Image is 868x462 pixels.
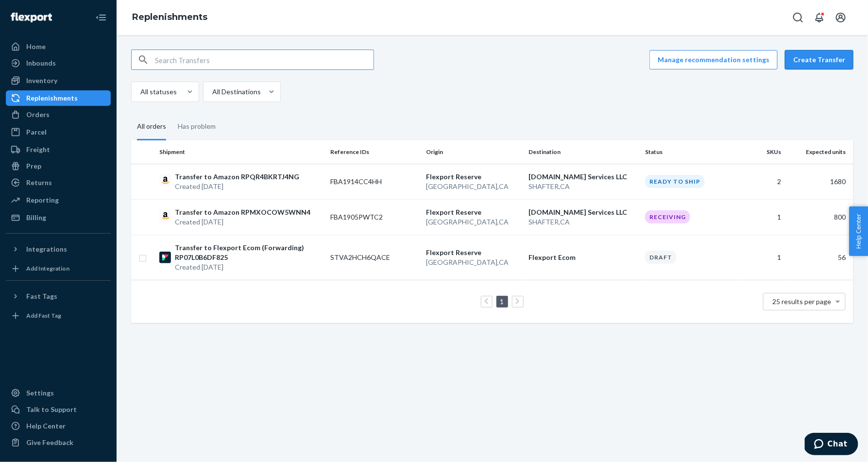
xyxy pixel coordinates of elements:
p: Flexport Ecom [529,253,638,262]
a: Add Fast Tag [6,308,111,324]
p: SHAFTER , CA [529,182,638,191]
button: Open account menu [831,8,851,27]
a: Freight [6,142,111,157]
td: 800 [785,199,853,235]
div: Freight [26,145,50,154]
p: Flexport Reserve [426,172,521,182]
a: Inbounds [6,55,111,71]
div: Parcel [26,127,47,137]
div: All Destinations [212,87,261,97]
div: Ready to ship [645,175,705,188]
th: Reference IDs [326,140,422,164]
iframe: Opens a widget where you can chat to one of our agents [805,433,858,457]
p: [GEOGRAPHIC_DATA] , CA [426,182,521,191]
button: Close Navigation [91,8,111,27]
p: Created [DATE] [175,182,299,191]
div: Returns [26,178,52,188]
button: Open notifications [810,8,829,27]
button: Manage recommendation settings [649,50,778,69]
p: Transfer to Amazon RPMXOCOW5WNN4 [175,207,310,217]
p: SHAFTER , CA [529,217,638,227]
img: Flexport logo [11,13,52,22]
div: Integrations [26,244,67,254]
a: Replenishments [6,90,111,106]
th: Shipment [155,140,326,164]
td: FBA1905PWTC2 [326,199,422,235]
p: [GEOGRAPHIC_DATA] , CA [426,257,521,267]
div: Receiving [645,210,690,223]
td: 1 [737,235,785,280]
div: Give Feedback [26,438,73,447]
a: Reporting [6,192,111,208]
th: Destination [525,140,642,164]
td: 1 [737,199,785,235]
div: Fast Tags [26,291,57,301]
a: Billing [6,210,111,225]
p: [DOMAIN_NAME] Services LLC [529,172,638,182]
td: 1680 [785,164,853,199]
div: All statuses [140,87,177,97]
button: Help Center [849,206,868,256]
div: Settings [26,388,54,398]
input: All Destinations [211,87,212,97]
div: Prep [26,161,41,171]
td: FBA1914CC4HH [326,164,422,199]
div: Draft [645,251,677,264]
div: Billing [26,213,46,222]
div: Add Integration [26,264,69,273]
div: Talk to Support [26,405,77,414]
p: [GEOGRAPHIC_DATA] , CA [426,217,521,227]
a: Page 1 is your current page [498,297,506,306]
ol: breadcrumbs [124,3,215,32]
a: Returns [6,175,111,190]
div: Add Fast Tag [26,311,61,320]
a: Home [6,39,111,54]
input: All statuses [139,87,140,97]
th: Expected units [785,140,853,164]
button: Create Transfer [785,50,853,69]
p: Flexport Reserve [426,248,521,257]
th: SKUs [737,140,785,164]
a: Settings [6,385,111,401]
p: [DOMAIN_NAME] Services LLC [529,207,638,217]
p: Created [DATE] [175,217,310,227]
p: Flexport Reserve [426,207,521,217]
div: Inbounds [26,58,56,68]
button: Integrations [6,241,111,257]
td: STVA2HCH6QACE [326,235,422,280]
div: Home [26,42,46,51]
a: Inventory [6,73,111,88]
div: All orders [137,114,166,140]
span: 25 results per page [773,297,832,306]
a: Parcel [6,124,111,140]
input: Search Transfers [155,50,374,69]
a: Orders [6,107,111,122]
div: Orders [26,110,50,120]
button: Talk to Support [6,402,111,417]
th: Status [641,140,737,164]
div: Reporting [26,195,59,205]
p: Transfer to Amazon RPQR4BKRTJ4NG [175,172,299,182]
button: Give Feedback [6,435,111,450]
td: 56 [785,235,853,280]
a: Help Center [6,418,111,434]
a: Prep [6,158,111,174]
div: Has problem [178,114,216,139]
button: Fast Tags [6,289,111,304]
div: Replenishments [26,93,78,103]
a: Add Integration [6,261,111,276]
p: Created [DATE] [175,262,323,272]
div: Help Center [26,421,66,431]
button: Open Search Box [788,8,808,27]
td: 2 [737,164,785,199]
th: Origin [422,140,525,164]
div: Inventory [26,76,57,86]
a: Replenishments [132,12,207,22]
p: Transfer to Flexport Ecom (Forwarding) RP07L0B6DF825 [175,243,323,262]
